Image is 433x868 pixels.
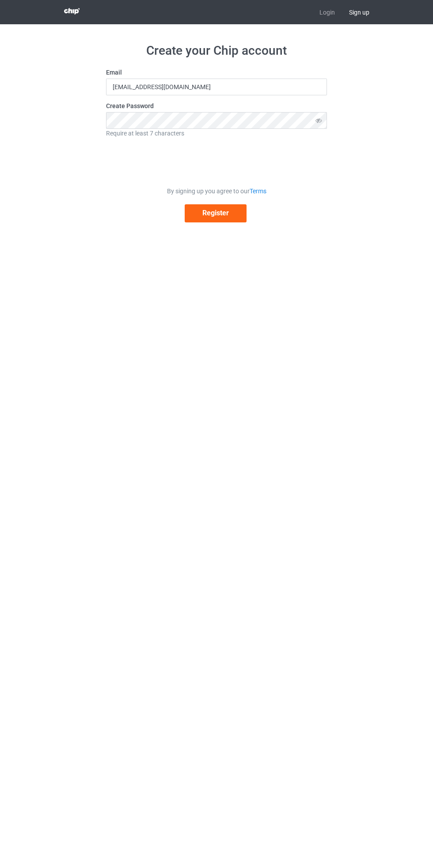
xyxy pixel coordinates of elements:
img: 3d383065fc803cdd16c62507c020ddf8.png [64,8,80,15]
h1: Create your Chip account [106,43,327,59]
a: Terms [250,188,266,195]
label: Email [106,68,327,77]
div: By signing up you agree to our [106,187,327,195]
div: Require at least 7 characters [106,129,327,138]
button: Register [185,204,247,222]
iframe: reCAPTCHA [149,144,284,178]
label: Create Password [106,101,327,110]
